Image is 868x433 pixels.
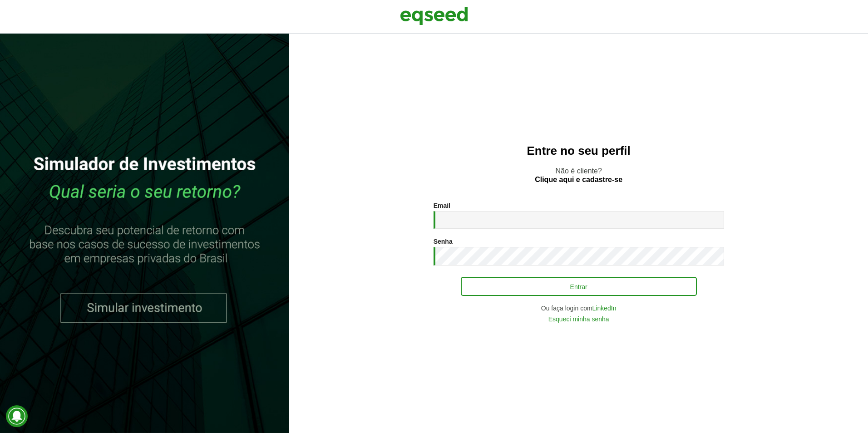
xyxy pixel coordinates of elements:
a: Esqueci minha senha [548,316,609,322]
label: Senha [434,238,453,245]
button: Entrar [461,277,697,296]
a: Clique aqui e cadastre-se [535,176,622,183]
h2: Entre no seu perfil [307,144,850,157]
a: LinkedIn [592,305,616,311]
p: Não é cliente? [307,167,850,184]
div: Ou faça login com [434,305,724,311]
label: Email [434,202,450,209]
img: EqSeed Logo [400,5,468,27]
